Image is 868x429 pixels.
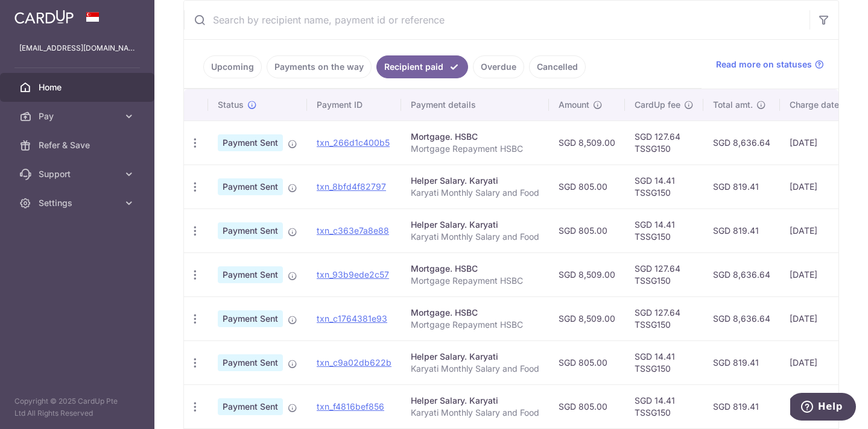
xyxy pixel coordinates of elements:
p: Mortgage Repayment HSBC [411,143,539,155]
span: Payment Sent [218,310,283,327]
span: Payment Sent [218,398,283,415]
span: Payment Sent [218,354,283,371]
td: [DATE] [780,208,862,252]
span: Status [218,99,244,111]
td: SGD 819.41 [703,340,780,384]
span: Amount [559,99,589,111]
td: SGD 805.00 [549,340,625,384]
a: Recipient paid [376,55,468,78]
td: SGD 819.41 [703,384,780,428]
p: Mortgage Repayment HSBC [411,275,539,287]
td: SGD 8,636.64 [703,296,780,340]
div: Helper Salary. Karyati [411,395,539,407]
a: Payments on the way [267,55,372,78]
p: Karyati Monthly Salary and Food [411,363,539,375]
th: Payment ID [307,89,401,121]
td: SGD 8,636.64 [703,252,780,296]
a: txn_93b9ede2c57 [317,269,389,280]
p: Mortgage Repayment HSBC [411,319,539,331]
a: txn_c9a02db622b [317,357,391,368]
div: Mortgage. HSBC [411,263,539,275]
span: Payment Sent [218,266,283,283]
span: Payment Sent [218,134,283,151]
a: Upcoming [203,55,262,78]
td: SGD 805.00 [549,384,625,428]
td: [DATE] [780,384,862,428]
td: SGD 805.00 [549,208,625,252]
span: Total amt. [713,99,753,111]
span: Refer & Save [39,139,118,151]
td: SGD 14.41 TSSG150 [625,384,703,428]
input: Search by recipient name, payment id or reference [184,1,809,39]
span: Payment Sent [218,222,283,239]
td: SGD 8,636.64 [703,121,780,164]
td: SGD 14.41 TSSG150 [625,164,703,208]
td: SGD 14.41 TSSG150 [625,340,703,384]
td: SGD 127.64 TSSG150 [625,296,703,340]
td: SGD 8,509.00 [549,121,625,164]
th: Payment details [401,89,549,121]
div: Helper Salary. Karyati [411,351,539,363]
p: Karyati Monthly Salary and Food [411,231,539,243]
td: [DATE] [780,252,862,296]
span: Settings [39,197,118,209]
a: txn_c363e7a8e88 [317,225,389,236]
td: SGD 14.41 TSSG150 [625,208,703,252]
iframe: Opens a widget where you can find more information [790,393,856,423]
span: Pay [39,110,118,122]
div: Helper Salary. Karyati [411,175,539,187]
p: [EMAIL_ADDRESS][DOMAIN_NAME] [19,42,135,54]
a: Overdue [473,55,524,78]
td: SGD 819.41 [703,164,780,208]
td: SGD 819.41 [703,208,780,252]
td: [DATE] [780,296,862,340]
span: Read more on statuses [716,58,812,70]
span: Home [39,81,118,93]
div: Helper Salary. Karyati [411,219,539,231]
td: [DATE] [780,340,862,384]
a: Read more on statuses [716,58,824,70]
a: txn_8bfd4f82797 [317,181,386,192]
img: CardUp [14,10,74,24]
span: CardUp fee [635,99,680,111]
span: Payment Sent [218,178,283,195]
span: Support [39,168,118,180]
div: Mortgage. HSBC [411,307,539,319]
td: SGD 8,509.00 [549,296,625,340]
a: txn_f4816bef856 [317,401,384,412]
div: Mortgage. HSBC [411,131,539,143]
p: Karyati Monthly Salary and Food [411,407,539,419]
td: SGD 127.64 TSSG150 [625,252,703,296]
span: Charge date [790,99,839,111]
a: txn_c1764381e93 [317,313,387,324]
p: Karyati Monthly Salary and Food [411,187,539,199]
td: SGD 805.00 [549,164,625,208]
a: Cancelled [529,55,586,78]
td: [DATE] [780,121,862,164]
td: [DATE] [780,164,862,208]
td: SGD 8,509.00 [549,252,625,296]
a: txn_266d1c400b5 [317,137,390,148]
td: SGD 127.64 TSSG150 [625,121,703,164]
